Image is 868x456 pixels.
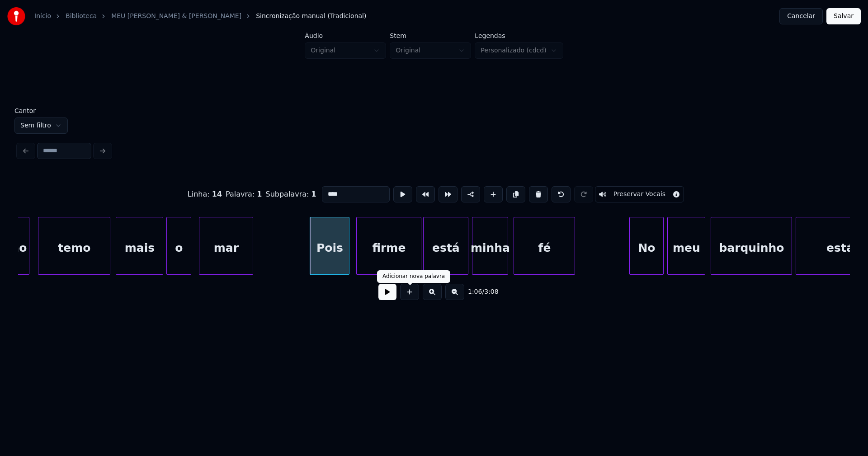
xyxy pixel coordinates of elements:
[188,189,222,200] div: Linha :
[34,12,51,21] a: Início
[390,33,471,39] label: Stem
[256,12,366,21] span: Sincronização manual (Tradicional)
[226,189,262,200] div: Palavra :
[111,12,241,21] a: MEU [PERSON_NAME] & [PERSON_NAME]
[7,7,25,25] img: youka
[311,190,316,198] span: 1
[212,190,222,198] span: 14
[382,273,445,280] div: Adicionar nova palavra
[826,8,861,24] button: Salvar
[475,33,563,39] label: Legendas
[468,287,490,296] div: /
[305,33,386,39] label: Áudio
[14,108,68,114] label: Cantor
[34,12,366,21] nav: breadcrumb
[257,190,262,198] span: 1
[468,287,482,296] span: 1:06
[595,186,684,202] button: Toggle
[779,8,823,24] button: Cancelar
[484,287,498,296] span: 3:08
[66,12,97,21] a: Biblioteca
[266,189,316,200] div: Subpalavra :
